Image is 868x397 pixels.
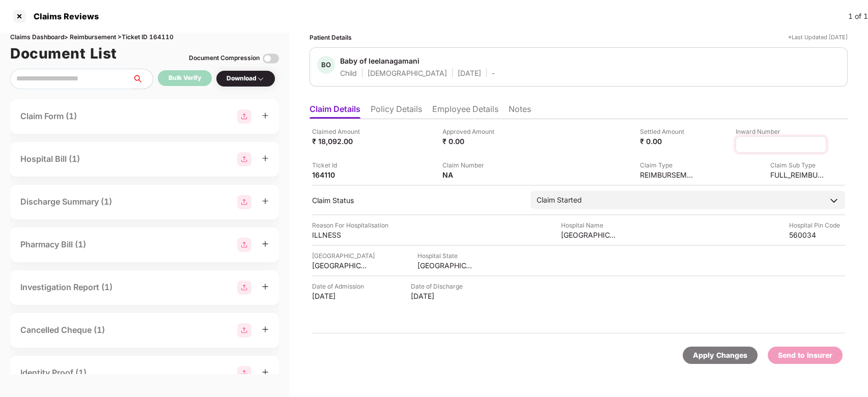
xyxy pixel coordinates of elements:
[20,238,86,251] div: Pharmacy Bill (1)
[411,291,467,301] div: [DATE]
[340,56,419,66] div: Baby of leelanagamani
[237,238,251,252] img: svg+xml;base64,PHN2ZyBpZD0iR3JvdXBfMjg4MTMiIGRhdGEtbmFtZT0iR3JvdXAgMjg4MTMiIHhtbG5zPSJodHRwOi8vd3...
[312,251,375,261] div: [GEOGRAPHIC_DATA]
[237,195,251,209] img: svg+xml;base64,PHN2ZyBpZD0iR3JvdXBfMjg4MTMiIGRhdGEtbmFtZT0iR3JvdXAgMjg4MTMiIHhtbG5zPSJodHRwOi8vd3...
[312,136,368,146] div: ₹ 18,092.00
[442,160,498,170] div: Claim Number
[169,73,201,83] div: Bulk Verify
[736,127,826,136] div: Inward Number
[340,68,357,78] div: Child
[262,155,269,162] span: plus
[262,112,269,119] span: plus
[237,366,251,380] img: svg+xml;base64,PHN2ZyBpZD0iR3JvdXBfMjg4MTMiIGRhdGEtbmFtZT0iR3JvdXAgMjg4MTMiIHhtbG5zPSJodHRwOi8vd3...
[20,110,77,123] div: Claim Form (1)
[312,291,368,301] div: [DATE]
[10,33,279,42] div: Claims Dashboard > Reimbursement > Ticket ID 164110
[312,127,368,136] div: Claimed Amount
[262,326,269,333] span: plus
[132,75,153,83] span: search
[848,11,868,22] div: 1 of 1
[20,195,112,208] div: Discharge Summary (1)
[829,195,839,206] img: downArrowIcon
[789,220,845,230] div: Hospital Pin Code
[10,42,117,65] h1: Document List
[442,136,498,146] div: ₹ 0.00
[561,220,617,230] div: Hospital Name
[417,261,473,270] div: [GEOGRAPHIC_DATA]
[442,127,498,136] div: Approved Amount
[257,75,265,83] img: svg+xml;base64,PHN2ZyBpZD0iRHJvcGRvd24tMzJ4MzIiIHhtbG5zPSJodHRwOi8vd3d3LnczLm9yZy8yMDAwL3N2ZyIgd2...
[442,170,498,180] div: NA
[27,11,99,21] div: Claims Reviews
[788,33,848,42] div: *Last Updated [DATE]
[20,324,105,336] div: Cancelled Cheque (1)
[237,323,251,337] img: svg+xml;base64,PHN2ZyBpZD0iR3JvdXBfMjg4MTMiIGRhdGEtbmFtZT0iR3JvdXAgMjg4MTMiIHhtbG5zPSJodHRwOi8vd3...
[312,195,520,205] div: Claim Status
[317,56,335,74] div: BO
[189,53,260,63] div: Document Compression
[20,366,87,379] div: Identity Proof (1)
[640,160,696,170] div: Claim Type
[310,33,352,42] div: Patient Details
[237,109,251,124] img: svg+xml;base64,PHN2ZyBpZD0iR3JvdXBfMjg4MTMiIGRhdGEtbmFtZT0iR3JvdXAgMjg4MTMiIHhtbG5zPSJodHRwOi8vd3...
[237,152,251,166] img: svg+xml;base64,PHN2ZyBpZD0iR3JvdXBfMjg4MTMiIGRhdGEtbmFtZT0iR3JvdXAgMjg4MTMiIHhtbG5zPSJodHRwOi8vd3...
[789,230,845,240] div: 560034
[432,104,498,119] li: Employee Details
[693,350,747,361] div: Apply Changes
[312,230,368,240] div: ILLNESS
[262,197,269,205] span: plus
[20,153,80,165] div: Hospital Bill (1)
[263,50,279,67] img: svg+xml;base64,PHN2ZyBpZD0iVG9nZ2xlLTMyeDMyIiB4bWxucz0iaHR0cDovL3d3dy53My5vcmcvMjAwMC9zdmciIHdpZH...
[411,281,467,291] div: Date of Discharge
[262,283,269,290] span: plus
[310,104,360,119] li: Claim Details
[537,194,582,206] div: Claim Started
[371,104,422,119] li: Policy Details
[312,261,368,270] div: [GEOGRAPHIC_DATA]
[458,68,481,78] div: [DATE]
[262,240,269,247] span: plus
[312,281,368,291] div: Date of Admission
[132,69,153,89] button: search
[312,160,368,170] div: Ticket Id
[312,220,388,230] div: Reason For Hospitalisation
[492,68,495,78] div: -
[561,230,617,240] div: [GEOGRAPHIC_DATA][PERSON_NAME]
[312,170,368,180] div: 164110
[778,350,832,361] div: Send to Insurer
[509,104,531,119] li: Notes
[640,170,696,180] div: REIMBURSEMENT
[640,136,696,146] div: ₹ 0.00
[770,160,826,170] div: Claim Sub Type
[227,74,265,83] div: Download
[417,251,473,261] div: Hospital State
[770,170,826,180] div: FULL_REIMBURSEMENT
[640,127,696,136] div: Settled Amount
[262,368,269,376] span: plus
[368,68,447,78] div: [DEMOGRAPHIC_DATA]
[20,281,113,294] div: Investigation Report (1)
[237,280,251,295] img: svg+xml;base64,PHN2ZyBpZD0iR3JvdXBfMjg4MTMiIGRhdGEtbmFtZT0iR3JvdXAgMjg4MTMiIHhtbG5zPSJodHRwOi8vd3...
